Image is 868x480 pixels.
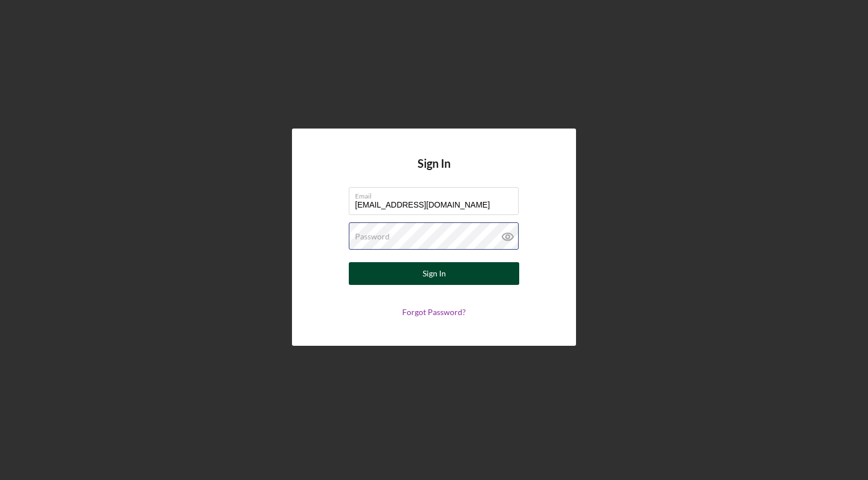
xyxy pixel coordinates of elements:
[402,307,466,317] a: Forgot Password?
[355,232,390,241] label: Password
[355,188,519,200] label: Email
[423,262,446,285] div: Sign In
[418,157,450,187] h4: Sign In
[349,262,519,285] button: Sign In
